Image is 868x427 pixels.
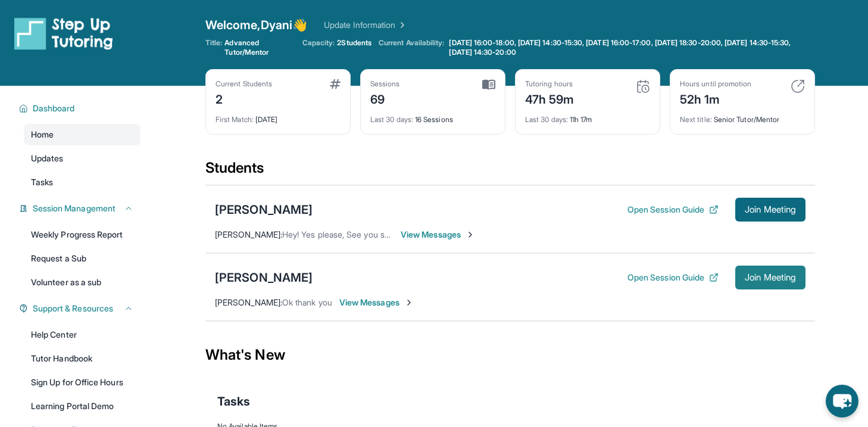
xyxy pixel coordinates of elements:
span: Session Management [33,202,115,214]
div: [DATE] [216,108,341,124]
span: [DATE] 16:00-18:00, [DATE] 14:30-15:30, [DATE] 16:00-17:00, [DATE] 18:30-20:00, [DATE] 14:30-15:3... [449,38,813,57]
button: Session Management [28,202,133,214]
div: 47h 59m [525,89,574,108]
a: Weekly Progress Report [24,224,140,245]
button: chat-button [826,385,858,417]
a: Sign Up for Office Hours [24,372,140,393]
img: card [482,79,495,90]
span: 2 Students [337,38,371,48]
span: First Match : [216,115,254,124]
span: Support & Resources [33,303,113,314]
span: Join Meeting [745,274,796,281]
img: logo [14,17,113,50]
img: Chevron-Right [466,230,475,239]
span: Title: [205,38,222,57]
span: Tasks [31,176,53,188]
a: Updates [24,148,140,169]
div: Sessions [370,79,400,89]
div: 2 [216,89,272,108]
span: Join Meeting [745,206,796,213]
div: Senior Tutor/Mentor [680,108,805,124]
span: Ok thank you [282,297,332,307]
a: Help Center [24,324,140,345]
button: Join Meeting [735,198,805,222]
span: View Messages [401,229,475,241]
img: card [330,79,341,89]
img: card [636,79,650,93]
div: 11h 17m [525,108,650,124]
button: Dashboard [28,102,133,114]
span: Advanced Tutor/Mentor [224,38,295,57]
img: Chevron Right [395,19,407,31]
span: View Messages [339,297,414,308]
div: 69 [370,89,400,108]
span: Current Availability: [379,38,444,57]
button: Open Session Guide [627,204,719,216]
span: [PERSON_NAME] : [215,229,282,239]
button: Join Meeting [735,266,805,289]
a: Volunteer as a sub [24,272,140,293]
span: Updates [31,152,64,164]
div: Tutoring hours [525,79,574,89]
span: [PERSON_NAME] : [215,297,282,307]
div: [PERSON_NAME] [215,269,313,286]
img: card [791,79,805,93]
div: 52h 1m [680,89,751,108]
img: Chevron-Right [404,298,414,307]
div: Hours until promotion [680,79,751,89]
a: Home [24,124,140,145]
div: Students [205,158,815,185]
button: Open Session Guide [627,272,719,283]
span: Dashboard [33,102,75,114]
span: Last 30 days : [525,115,568,124]
span: Capacity: [302,38,335,48]
a: Tasks [24,172,140,193]
a: Update Information [324,19,407,31]
div: 16 Sessions [370,108,495,124]
div: Current Students [216,79,272,89]
a: Request a Sub [24,248,140,269]
span: Welcome, Dyani 👋 [205,17,307,33]
a: Tutor Handbook [24,348,140,369]
button: Support & Resources [28,303,133,314]
span: Home [31,129,54,141]
span: Last 30 days : [370,115,413,124]
div: What's New [205,329,815,381]
span: Tasks [217,393,250,410]
a: [DATE] 16:00-18:00, [DATE] 14:30-15:30, [DATE] 16:00-17:00, [DATE] 18:30-20:00, [DATE] 14:30-15:3... [447,38,815,57]
a: Learning Portal Demo [24,395,140,417]
span: Next title : [680,115,712,124]
div: [PERSON_NAME] [215,201,313,218]
span: Hey! Yes please, See you soon. Thank you! [282,229,445,239]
